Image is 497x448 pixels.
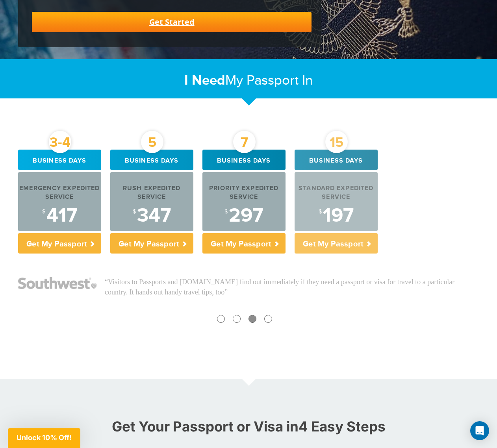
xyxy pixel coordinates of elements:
[470,421,489,440] div: Open Intercom Messenger
[299,418,386,435] strong: 4 Easy Steps
[49,131,71,153] div: 3-4
[295,184,378,202] div: Standard Expedited Service
[202,184,286,202] div: Priority Expedited Service
[18,206,101,226] div: 417
[18,277,97,289] img: Southwest
[319,209,322,215] sup: $
[295,206,378,226] div: 197
[202,233,286,254] p: Get My Passport
[17,433,72,442] span: Unlock 10% Off!
[295,233,378,254] p: Get My Passport
[32,12,312,32] a: Get Started
[133,209,136,215] sup: $
[202,150,286,170] div: Business days
[18,150,101,254] a: 3-4 Business days Emergency Expedited Service $417 Get My Passport
[18,150,101,170] div: Business days
[224,209,228,215] sup: $
[18,184,101,202] div: Emergency Expedited Service
[18,72,479,89] h2: My
[110,233,193,254] p: Get My Passport
[110,150,193,170] div: Business days
[110,206,193,226] div: 347
[141,131,163,153] div: 5
[202,206,286,226] div: 297
[202,150,286,254] a: 7 Business days Priority Expedited Service $297 Get My Passport
[325,131,348,153] div: 15
[18,233,101,254] p: Get My Passport
[42,209,45,215] sup: $
[8,428,80,448] div: Unlock 10% Off!
[110,150,193,254] a: 5 Business days Rush Expedited Service $347 Get My Passport
[110,184,193,202] div: Rush Expedited Service
[18,418,479,435] h2: Get Your Passport or Visa in
[184,72,225,89] strong: I Need
[247,72,313,89] span: Passport In
[105,277,479,297] p: “Visitors to Passports and [DOMAIN_NAME] find out immediately if they need a passport or visa for...
[295,150,378,170] div: Business days
[295,150,378,254] a: 15 Business days Standard Expedited Service $197 Get My Passport
[233,131,256,153] div: 7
